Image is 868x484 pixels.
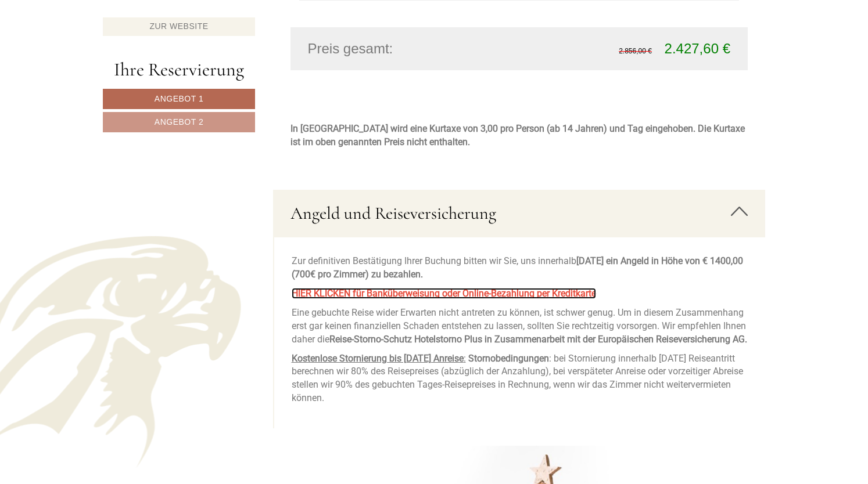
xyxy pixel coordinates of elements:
[155,117,203,127] span: Angebot 2
[155,94,203,103] span: Angebot 1
[273,190,766,238] div: Angeld und Reiseversicherung
[299,39,519,59] div: Preis gesamt:
[292,288,596,299] a: HIER KLICKEN für Banküberweisung oder Online-Bezahlung per Kreditkarte
[103,56,255,83] div: Ihre Reservierung
[292,353,466,364] u: :
[292,352,748,405] p: : bei Stornierung innerhalb [DATE] Reiseantritt berechnen wir 80% des Reisepreises (abzüglich der...
[665,41,730,56] span: 2.427,60 €
[103,17,255,36] a: Zur Website
[292,353,464,364] strong: Kostenlose Stornierung bis [DATE] Anreise
[292,306,748,346] p: Eine gebuchte Reise wider Erwarten nicht antreten zu können, ist schwer genug. Um in diesem Zusam...
[290,123,745,147] strong: In [GEOGRAPHIC_DATA] wird eine Kurtaxe von 3,00 pro Person (ab 14 Jahren) und Tag eingehoben. Die...
[329,334,747,345] strong: Reise-Storno-Schutz Hotelstorno Plus in Zusammenarbeit mit der Europäischen Reiseversicherung AG.
[468,353,549,364] strong: Stornobedingungen
[292,255,748,281] p: Zur definitiven Bestätigung Ihrer Buchung bitten wir Sie, uns innerhalb
[619,47,652,55] span: 2.856,00 €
